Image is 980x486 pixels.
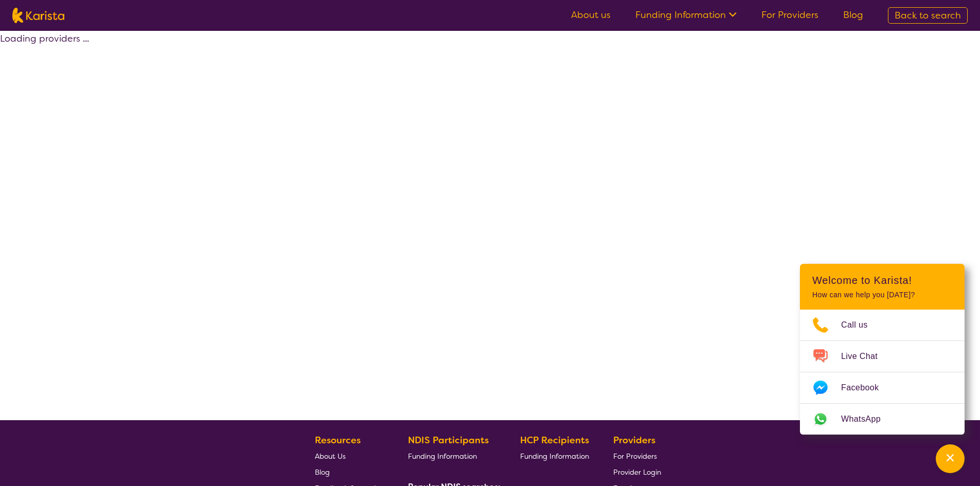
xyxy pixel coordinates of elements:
a: Blog [315,464,384,480]
span: Funding Information [520,452,589,461]
b: NDIS Participants [408,434,489,446]
a: About us [571,9,611,21]
span: Back to search [895,9,961,22]
a: For Providers [761,9,818,21]
a: Back to search [888,7,968,24]
a: Funding Information [408,448,496,464]
ul: Choose channel [800,310,965,435]
span: Funding Information [408,452,477,461]
b: HCP Recipients [520,434,589,446]
a: About Us [315,448,384,464]
span: Blog [315,467,330,477]
b: Resources [315,434,361,446]
span: About Us [315,452,346,461]
a: For Providers [613,448,661,464]
a: Funding Information [635,9,737,21]
a: Web link opens in a new tab. [800,404,965,435]
span: Live Chat [841,349,890,364]
button: Channel Menu [936,444,965,473]
span: Provider Login [613,467,661,477]
a: Funding Information [520,448,589,464]
p: How can we help you [DATE]? [812,291,952,299]
a: Provider Login [613,464,661,480]
span: Facebook [841,380,891,395]
a: Blog [843,9,863,21]
span: For Providers [613,452,657,461]
b: Providers [613,434,655,446]
img: Karista logo [12,8,64,23]
div: Channel Menu [800,264,965,435]
span: WhatsApp [841,411,893,427]
span: Call us [841,317,880,333]
h2: Welcome to Karista! [812,274,952,286]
